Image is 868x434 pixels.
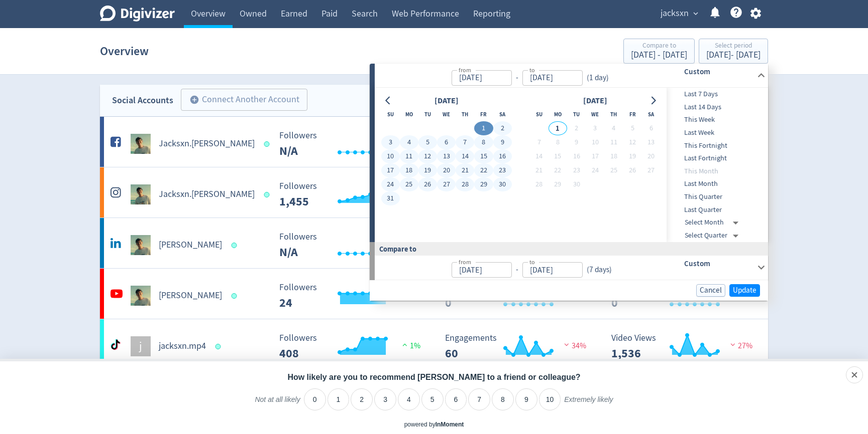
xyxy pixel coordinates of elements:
span: Cancel [700,287,722,294]
li: 1 [328,388,350,410]
button: 8 [474,135,493,149]
button: 2 [567,121,586,135]
button: 8 [549,135,567,149]
img: Jackson undefined [131,286,151,306]
a: Jacksxn.berry undefinedJacksxn.[PERSON_NAME] Followers --- _ 0% Followers N/A Engagements 0 Engag... [100,117,768,167]
img: Jacksxn.berry undefined [131,134,151,154]
button: 25 [400,177,418,191]
button: 7 [530,135,549,149]
div: [DATE] [431,94,462,108]
button: 27 [642,163,661,177]
nav: presets [667,88,766,242]
a: Jacksxn.berry undefinedJacksxn.[PERSON_NAME] Followers --- Followers 1,455 24% Engagements 56 Eng... [100,167,768,218]
th: Sunday [530,107,549,121]
div: Last 14 Days [667,101,766,114]
li: 4 [398,388,420,410]
div: from-to(1 day)Custom [375,88,768,242]
svg: Engagements 60 [440,333,591,360]
div: - [512,264,522,276]
div: Select Month [685,216,742,229]
label: Extremely likely [564,395,613,412]
button: Go to previous month [381,94,396,108]
label: from [459,258,471,266]
label: Not at all likely [255,395,300,412]
label: to [529,258,535,266]
div: ( 7 days ) [583,264,612,276]
button: 17 [381,163,400,177]
button: 6 [642,121,661,135]
button: 11 [604,135,623,149]
span: Data last synced: 1 Sep 2025, 11:02am (AEST) [264,141,273,147]
button: 20 [437,163,456,177]
button: 10 [381,149,400,163]
img: negative-performance.svg [728,341,738,348]
button: 19 [623,149,641,163]
li: 8 [492,388,514,410]
span: Data last synced: 1 Sep 2025, 11:02am (AEST) [264,192,273,197]
button: 5 [418,135,437,149]
li: 6 [445,388,467,410]
button: 24 [381,177,400,191]
a: Jackson Berry undefined[PERSON_NAME] Followers --- _ 0% Followers N/A Engagements 15 Engagements ... [100,218,768,268]
button: 14 [530,149,549,163]
button: Update [729,284,760,297]
div: Last Quarter [667,203,766,216]
div: - [512,72,522,84]
button: 3 [586,121,604,135]
li: 5 [421,388,444,410]
th: Tuesday [418,107,437,121]
svg: Video Views 1,536 [606,333,757,360]
button: 28 [530,177,549,191]
div: Last Week [667,126,766,139]
img: Jackson Berry undefined [131,235,151,255]
th: Monday [549,107,567,121]
button: 19 [418,163,437,177]
svg: Followers --- [274,131,425,157]
svg: Followers --- [274,181,425,208]
button: 22 [474,163,493,177]
button: 26 [623,163,641,177]
li: 9 [515,388,537,410]
a: Connect Another Account [173,90,307,111]
button: 11 [400,149,418,163]
span: Last 14 Days [667,102,766,113]
button: 5 [623,121,641,135]
div: [DATE] - [DATE] [706,51,761,60]
img: Jacksxn.berry undefined [131,184,151,204]
button: 26 [418,177,437,191]
div: from-to(7 days)Custom [375,256,768,280]
span: 34% [562,341,586,351]
button: 12 [623,135,641,149]
div: This Fortnight [667,139,766,152]
li: 3 [374,388,396,410]
button: Compare to[DATE] - [DATE] [623,39,695,64]
svg: Followers --- [274,283,425,309]
div: [DATE] - [DATE] [631,51,687,60]
label: from [459,66,471,74]
button: 1 [474,121,493,135]
div: This Quarter [667,190,766,203]
th: Friday [474,107,493,121]
button: 10 [586,135,604,149]
button: Select period[DATE]- [DATE] [699,39,768,64]
span: This Week [667,114,766,125]
span: Last Fortnight [667,153,766,164]
h5: Jacksxn.[PERSON_NAME] [159,138,255,150]
span: Data last synced: 31 Aug 2025, 11:02pm (AEST) [215,344,224,349]
button: 2 [493,121,512,135]
button: 20 [642,149,661,163]
button: 13 [642,135,661,149]
th: Monday [400,107,418,121]
button: 15 [549,149,567,163]
button: 12 [418,149,437,163]
button: 30 [493,177,512,191]
div: Select period [706,42,761,51]
a: InMoment [436,421,464,428]
th: Friday [623,107,641,121]
button: 15 [474,149,493,163]
div: Last 7 Days [667,88,766,101]
div: Social Accounts [112,93,173,108]
div: from-to(1 day)Custom [375,64,768,88]
a: jjacksxn.mp4 Followers --- Followers 408 1% Engagements 60 Engagements 60 34% Video Views 1,536 V... [100,319,768,369]
th: Thursday [604,107,623,121]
